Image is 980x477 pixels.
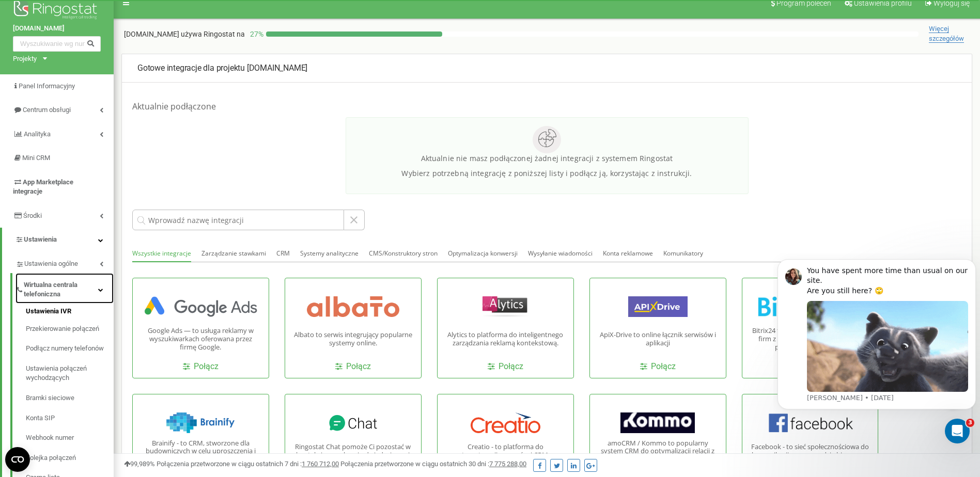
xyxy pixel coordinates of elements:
span: Połączenia przetworzone w ciągu ostatnich 30 dni : [340,460,526,468]
u: 1 760 712,00 [302,460,339,468]
a: Wirtualna centrala telefoniczna [15,273,114,304]
p: Brainify - to CRM, stworzone dla budowniczych w celu uproszczenia i zautomatyzowania codziennych ... [141,439,261,471]
p: Bitrix24 to popularny system CRM dla firm z narzędziami do zarządzania projektami i umowami. [750,327,870,351]
span: App Marketplace integracje [13,178,73,196]
button: Optymalizacja konwersji [448,246,518,261]
a: Połącz [488,361,523,373]
a: Kolejka połączeń [26,448,114,468]
p: Ringostat Chat pomoże Ci pozostać w kontakcie z osobami odwiedzającymi witrynę [293,443,413,467]
a: Połącz [335,361,371,373]
p: Google Ads — to usługa reklamy w wyszukiwarkach oferowana przez firmę Google. [141,327,261,351]
div: Projekty [13,54,37,64]
span: 99,989% [124,460,155,468]
span: używa Ringostat na [181,30,245,38]
a: Połącz [183,361,219,373]
p: Facebook - to sieć społecznościowa do komunikacji oraz narzędzie biznesowe do pozyskiwania klientów. [750,443,870,467]
span: Ustawienia ogólne [24,259,78,269]
p: ApiX-Drive to online łącznik serwisów i aplikacji [598,331,718,347]
span: Analityka [24,130,51,138]
a: Ustawienia ogólne [15,252,114,273]
span: Ustawienia [24,235,57,243]
p: Alytics to platforma do inteligentnego zarządzania reklamą kontekstową. [445,331,566,347]
a: Ustawienia IVR [26,307,114,319]
u: 7 775 288,00 [489,460,526,468]
p: Albato to serwis integrujący popularne systemy online. [293,331,413,347]
a: Połącz [640,361,676,373]
span: Więcej szczegółów [929,25,964,43]
span: Panel Informacyjny [19,82,75,90]
a: Webhook numer [26,428,114,448]
p: [DOMAIN_NAME] [137,62,956,74]
p: Aktualnie nie masz podłączonej żadnej integracji z systemem Ringostat [346,153,748,163]
span: Połączenia przetworzone w ciągu ostatnich 7 dni : [157,460,339,468]
span: Środki [23,212,42,219]
a: Ustawienia połączeń wychodzących [26,359,114,388]
p: [DOMAIN_NAME] [124,29,245,39]
p: Creatio - to platforma do automatyzacji procesów i CRM za pomocą technologii no-code. [445,443,566,467]
a: Podłącz numery telefonów [26,339,114,359]
button: CRM [276,246,290,261]
a: Bramki sieciowe [26,388,114,408]
button: Wysyłanie wiadomości [528,246,593,261]
button: Konta reklamowe [603,246,653,261]
a: Ustawienia [2,228,114,252]
iframe: Intercom notifications wiadomość [773,253,980,449]
button: Wszystkie integracje [132,246,191,262]
a: [DOMAIN_NAME] [13,24,101,34]
h1: Aktualnie podłączone [132,101,961,112]
button: Systemy analityczne [300,246,359,261]
button: Zarządzanie stawkami [201,246,266,261]
input: Wprowadź nazwę integracji [132,210,344,230]
span: 3 [966,419,974,427]
p: 27 % [245,29,266,39]
button: Komunikatory [663,246,703,261]
span: Gotowe integracje dla projektu [137,63,245,73]
iframe: Intercom live chat [945,419,970,443]
button: Open CMP widget [5,447,30,472]
a: Przekierowanie połączeń [26,319,114,339]
p: Wybierz potrzebną integrację z poniższej listy i podłącz ją, korzystając z instrukcji. [346,168,748,178]
a: Konta SIP [26,408,114,428]
span: Centrum obsługi [23,106,71,114]
p: amoCRM / Kommo to popularny system CRM do optymalizacji relacji z klientami i automatyzacji dział... [598,439,718,471]
input: Wyszukiwanie wg numeru [13,36,101,52]
span: Mini CRM [22,154,50,162]
button: CMS/Konstruktory stron [369,246,438,261]
span: Wirtualna centrala telefoniczna [24,280,98,299]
